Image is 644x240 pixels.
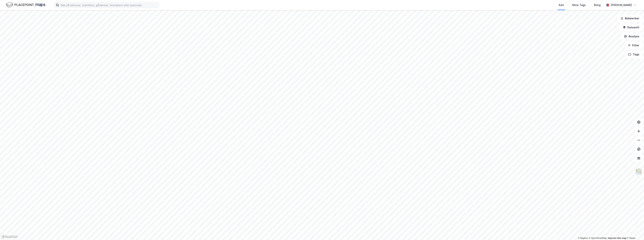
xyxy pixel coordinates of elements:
img: logo.f888ab2527a4732fd821a326f86c7f29.svg [6,2,45,8]
div: Kontrollprogram for chat [625,222,644,240]
iframe: Chat Widget [625,222,644,240]
a: OpenStreetMap [589,237,607,239]
div: Bolig [594,3,601,7]
div: Kart [559,3,564,7]
a: Improve this map [608,237,626,239]
div: Mine Tags [572,3,586,7]
input: Søk på adresse, matrikkel, gårdeiere, leietakere eller personer [59,2,159,8]
a: Mapbox homepage [1,235,18,239]
button: Tags [625,51,643,58]
button: Bokmerker [617,15,643,22]
button: Analyse [621,33,643,40]
a: Mapbox [578,237,588,239]
img: Z [635,168,642,175]
div: [PERSON_NAME] [611,3,632,7]
button: Datasett [620,24,643,31]
button: Filter [625,42,643,49]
